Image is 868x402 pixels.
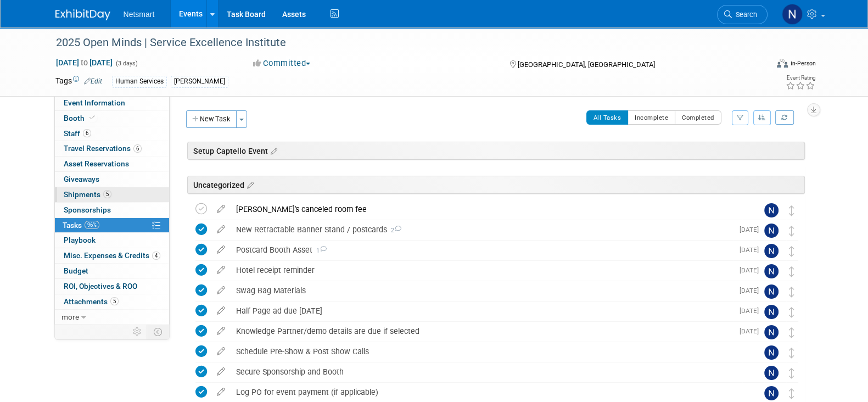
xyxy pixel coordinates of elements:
span: 6 [133,144,142,153]
a: Search [717,5,768,24]
span: [DATE] [DATE] [55,58,113,68]
span: Misc. Expenses & Credits [64,251,160,260]
span: Event Information [64,98,125,107]
button: Committed [249,58,315,69]
span: [DATE] [740,287,764,294]
div: Postcard Booth Asset [231,241,733,259]
span: Netsmart [124,10,155,19]
div: Event Format [703,57,816,74]
img: Nina Finn [764,284,779,299]
img: Format-Inperson.png [777,59,788,68]
span: 2 [387,227,401,234]
i: Booth reservation complete [89,115,95,121]
span: 4 [152,252,160,260]
div: 2025 Open Minds | Service Excellence Institute [52,33,751,53]
span: Sponsorships [64,205,111,214]
span: more [61,312,79,321]
a: edit [211,265,231,275]
i: Move task [789,266,794,277]
a: Asset Reservations [55,157,169,171]
div: [PERSON_NAME] [171,76,228,87]
td: Toggle Event Tabs [147,325,169,339]
span: [DATE] [740,226,764,233]
div: [PERSON_NAME]'s canceled room fee [231,200,742,219]
i: Move task [789,327,794,338]
span: Travel Reservations [64,144,142,153]
i: Move task [789,388,794,399]
span: [DATE] [740,266,764,274]
div: Swag Bag Materials [231,281,733,300]
img: Nina Finn [782,4,803,25]
a: Staff6 [55,126,169,141]
button: New Task [186,110,237,128]
a: Travel Reservations6 [55,141,169,156]
span: 6 [83,129,91,137]
a: Tasks96% [55,218,169,233]
span: Playbook [64,236,96,244]
img: ExhibitDay [55,9,110,20]
div: Setup Captello Event [187,142,805,160]
i: Move task [789,307,794,317]
a: Refresh [775,110,794,125]
span: 5 [110,297,119,305]
a: edit [211,245,231,255]
span: Giveaways [64,175,99,183]
span: 96% [85,221,99,229]
div: Knowledge Partner/demo details are due if selected [231,322,733,340]
a: edit [211,286,231,295]
a: Edit [84,77,102,85]
div: Human Services [112,76,167,87]
span: Search [732,10,757,19]
span: Attachments [64,297,119,306]
span: 1 [312,247,327,254]
a: Giveaways [55,172,169,187]
div: New Retractable Banner Stand / postcards [231,220,733,239]
a: Shipments5 [55,187,169,202]
span: [DATE] [740,327,764,335]
a: edit [211,204,231,214]
i: Move task [789,368,794,378]
img: Nina Finn [764,325,779,339]
img: Nina Finn [764,366,779,380]
img: Nina Finn [764,305,779,319]
i: Move task [789,348,794,358]
div: Log PO for event payment (if applicable) [231,383,742,401]
a: Event Information [55,96,169,110]
span: [GEOGRAPHIC_DATA], [GEOGRAPHIC_DATA] [518,60,655,69]
div: Schedule Pre-Show & Post Show Calls [231,342,742,361]
div: Secure Sponsorship and Booth [231,362,742,381]
img: Nina Finn [764,203,779,217]
a: Edit sections [268,145,277,156]
a: edit [211,347,231,356]
i: Move task [789,246,794,256]
span: Booth [64,114,97,122]
td: Personalize Event Tab Strip [128,325,147,339]
img: Nina Finn [764,244,779,258]
a: Edit sections [244,179,254,190]
button: Incomplete [628,110,675,125]
a: edit [211,387,231,397]
img: Nina Finn [764,224,779,238]
span: (3 days) [115,60,138,67]
button: All Tasks [586,110,629,125]
a: edit [211,367,231,377]
a: Attachments5 [55,294,169,309]
img: Nina Finn [764,264,779,278]
a: edit [211,326,231,336]
td: Tags [55,75,102,88]
span: to [79,58,89,67]
i: Move task [789,226,794,236]
span: Asset Reservations [64,159,129,168]
a: edit [211,225,231,235]
img: Nina Finn [764,345,779,360]
span: Staff [64,129,91,138]
i: Move task [789,205,794,216]
span: [DATE] [740,246,764,254]
div: In-Person [789,59,815,68]
span: [DATE] [740,307,764,315]
a: Budget [55,264,169,278]
a: Misc. Expenses & Credits4 [55,248,169,263]
div: Hotel receipt reminder [231,261,733,280]
span: Budget [64,266,88,275]
i: Move task [789,287,794,297]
